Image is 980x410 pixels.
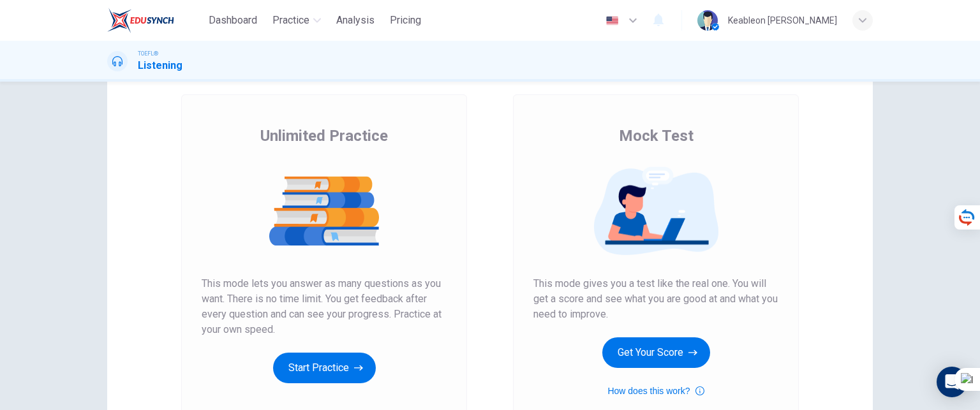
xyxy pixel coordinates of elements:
span: Unlimited Practice [260,126,388,146]
span: Pricing [390,13,421,28]
button: Analysis [331,9,380,32]
button: Get Your Score [602,337,710,368]
span: Dashboard [209,13,257,28]
span: Mock Test [619,126,694,146]
button: Practice [267,9,326,32]
span: Analysis [336,13,375,28]
div: Open Intercom Messenger [937,367,967,397]
button: How does this work? [607,383,704,399]
span: This mode gives you a test like the real one. You will get a score and see what you are good at a... [533,276,778,322]
div: Keableon [PERSON_NAME] [728,13,837,28]
button: Dashboard [204,9,262,32]
img: EduSynch logo [107,8,174,33]
a: EduSynch logo [107,8,204,33]
button: Start Practice [273,353,376,383]
span: This mode lets you answer as many questions as you want. There is no time limit. You get feedback... [202,276,447,337]
img: Profile picture [697,10,718,31]
button: Pricing [385,9,426,32]
img: en [604,16,620,26]
h1: Listening [138,58,182,73]
span: Practice [272,13,309,28]
span: TOEFL® [138,49,158,58]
